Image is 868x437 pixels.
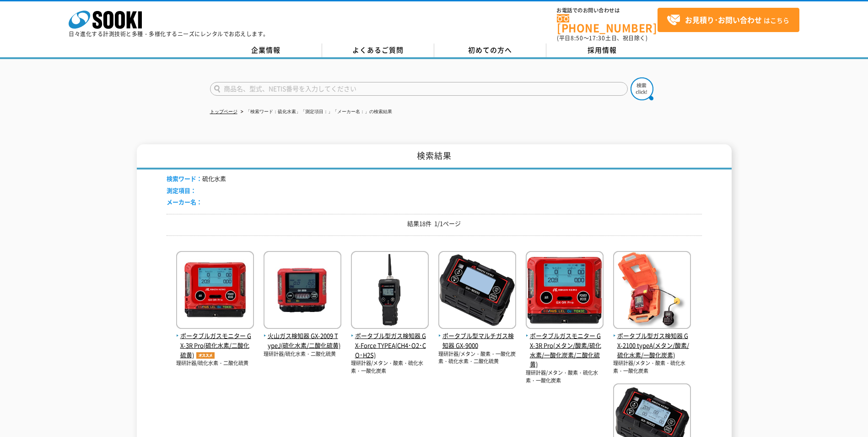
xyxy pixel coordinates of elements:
span: 検索ワード： [167,174,202,183]
a: お見積り･お問い合わせはこちら [658,8,799,32]
a: 採用情報 [546,44,658,57]
a: ポータブルガスモニター GX-3R Pro(メタン/酸素/硫化水素/一酸化炭素/二酸化硫黄) [526,322,604,369]
a: 初めての方へ [434,44,546,57]
li: 「検索ワード：硫化水素」「測定項目：」「メーカー名：」の検索結果 [239,107,392,117]
p: 結果18件 1/1ページ [167,219,702,229]
p: 日々進化する計測技術と多種・多様化するニーズにレンタルでお応えします。 [69,31,269,37]
p: 理研計器/メタン・酸素・硫化水素・一酸化炭素 [613,360,691,375]
a: [PHONE_NUMBER] [557,14,658,33]
span: ポータブル型ガス検知器 GX-Force TYPEA(CH4･O2･CO･H2S) [351,331,429,360]
a: 火山ガス検知器 GX-2009 TypeJ(硫化水素/二酸化硫黄) [264,322,341,350]
span: 測定項目： [167,186,196,195]
a: ポータブル型ガス検知器 GX-2100 typeA(メタン/酸素/硫化水素/一酸化炭素) [613,322,691,360]
input: 商品名、型式、NETIS番号を入力してください [210,82,628,96]
img: GX-3R Pro(硫化水素/二酸化硫黄) [176,251,254,331]
p: 理研計器/メタン・酸素・硫化水素・一酸化炭素 [351,360,429,375]
img: GX-2009 TypeJ(硫化水素/二酸化硫黄) [264,251,341,331]
img: GX-3R Pro(メタン/酸素/硫化水素/一酸化炭素/二酸化硫黄) [526,251,604,331]
a: トップページ [210,109,237,114]
span: (平日 ～ 土日、祝日除く) [557,34,647,42]
a: よくあるご質問 [322,44,434,57]
span: ポータブル型ガス検知器 GX-2100 typeA(メタン/酸素/硫化水素/一酸化炭素) [613,331,691,360]
span: 火山ガス検知器 GX-2009 TypeJ(硫化水素/二酸化硫黄) [264,331,341,350]
img: GX-9000 [438,251,516,331]
a: ポータブル型マルチガス検知器 GX-9000 [438,322,516,350]
p: 理研計器/硫化水素・二酸化硫黄 [264,350,341,358]
a: ポータブルガスモニター GX-3R Pro(硫化水素/二酸化硫黄)オススメ [176,322,254,360]
img: GX-2100 typeA(メタン/酸素/硫化水素/一酸化炭素) [613,251,691,331]
span: 初めての方へ [468,45,512,55]
span: ポータブルガスモニター GX-3R Pro(硫化水素/二酸化硫黄) [176,331,254,360]
li: 硫化水素 [167,174,226,184]
h1: 検索結果 [137,144,732,169]
p: 理研計器/硫化水素・二酸化硫黄 [176,360,254,367]
span: メーカー名： [167,197,202,206]
a: ポータブル型ガス検知器 GX-Force TYPEA(CH4･O2･CO･H2S) [351,322,429,360]
span: ポータブル型マルチガス検知器 GX-9000 [438,331,516,350]
span: はこちら [667,13,789,27]
span: 8:50 [571,34,583,42]
strong: お見積り･お問い合わせ [685,14,762,25]
span: 17:30 [589,34,605,42]
p: 理研計器/メタン・酸素・硫化水素・一酸化炭素 [526,369,604,384]
img: オススメ [194,352,217,359]
img: GX-Force TYPEA(CH4･O2･CO･H2S) [351,251,429,331]
span: お電話でのお問い合わせは [557,8,658,13]
p: 理研計器/メタン・酸素・一酸化炭素・硫化水素・二酸化硫黄 [438,350,516,366]
img: btn_search.png [631,77,653,100]
span: ポータブルガスモニター GX-3R Pro(メタン/酸素/硫化水素/一酸化炭素/二酸化硫黄) [526,331,604,369]
a: 企業情報 [210,44,322,57]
